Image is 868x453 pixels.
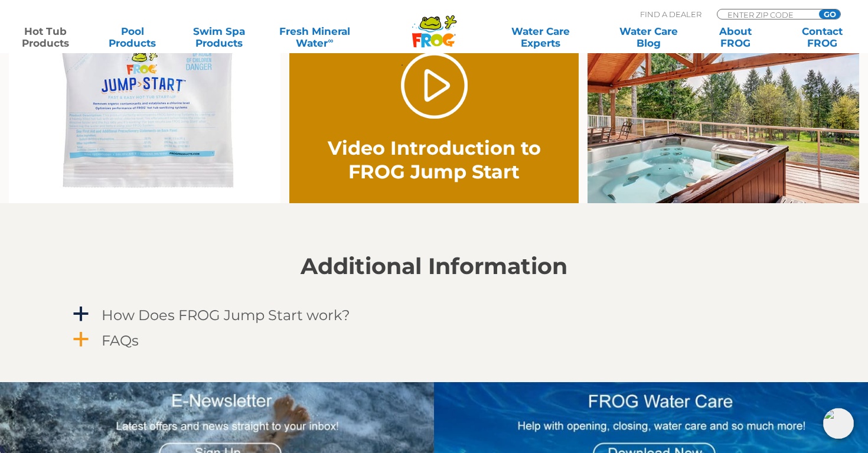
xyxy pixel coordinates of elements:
[588,8,859,204] img: serene-landscape
[701,25,769,49] a: AboutFROG
[12,25,79,49] a: Hot TubProducts
[486,25,596,49] a: Water CareExperts
[318,136,550,184] h2: Video Introduction to FROG Jump Start
[9,8,280,204] img: jump start package
[71,330,797,351] a: a FAQs
[185,25,253,49] a: Swim SpaProducts
[71,253,797,279] h2: Additional Information
[726,9,806,19] input: Zip Code Form
[789,25,856,49] a: ContactFROG
[272,25,357,49] a: Fresh MineralWater∞
[823,408,854,439] img: openIcon
[71,304,797,326] a: a How Does FROG Jump Start work?
[615,25,682,49] a: Water CareBlog
[102,307,350,323] h4: How Does FROG Jump Start work?
[99,25,166,49] a: PoolProducts
[401,52,468,119] a: Play Video
[102,333,139,348] h4: FAQs
[819,9,840,19] input: GO
[640,9,701,19] p: Find A Dealer
[72,331,90,348] span: a
[72,305,90,323] span: a
[328,36,333,45] sup: ∞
